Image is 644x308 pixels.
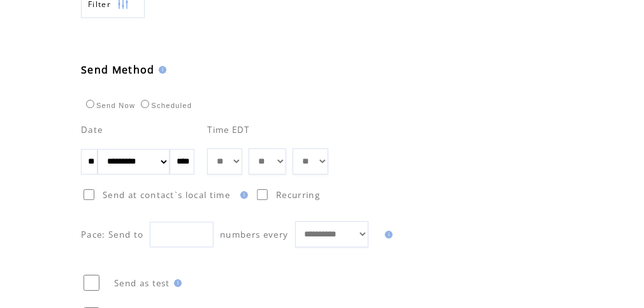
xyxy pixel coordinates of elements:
[83,102,135,109] label: Send Now
[220,229,288,240] span: numbers every
[276,189,320,201] span: Recurring
[170,279,182,287] img: help.gif
[103,189,230,201] span: Send at contact`s local time
[381,231,393,238] img: help.gif
[141,100,149,108] input: Scheduled
[237,191,248,199] img: help.gif
[207,124,250,135] span: Time EDT
[81,229,143,240] span: Pace: Send to
[86,100,94,108] input: Send Now
[81,124,103,135] span: Date
[81,63,155,77] span: Send Method
[114,277,170,289] span: Send as test
[155,66,166,73] img: help.gif
[138,102,192,109] label: Scheduled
